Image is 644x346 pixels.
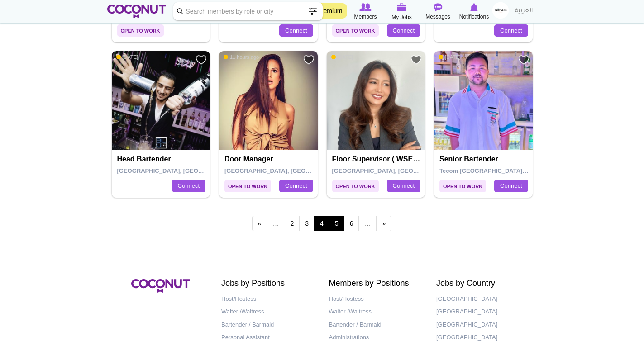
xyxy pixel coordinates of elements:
[425,12,450,21] span: Messages
[332,167,461,174] span: [GEOGRAPHIC_DATA], [GEOGRAPHIC_DATA]
[387,180,420,192] a: Connect
[329,293,423,306] a: Host/Hostess
[314,216,329,231] span: 4
[359,3,371,11] img: Browse Members
[376,216,391,231] a: next ›
[410,54,422,66] a: Add to Favourites
[332,155,422,163] h4: Floor Supervisor ( WSET Level 2 For Wine Certified)
[279,180,313,192] a: Connect
[436,279,530,288] h2: Jobs by Country
[299,216,315,231] a: 3
[329,279,423,288] h2: Members by Positions
[397,3,407,11] img: My Jobs
[116,54,138,60] span: [DATE]
[224,155,315,163] h4: Door Manager
[221,318,315,332] a: Bartender / Barmaid
[518,54,530,66] a: Add to Favourites
[221,293,315,306] a: Host/Hostess
[494,24,528,37] a: Connect
[224,180,271,192] span: Open to Work
[303,54,315,66] a: Add to Favourites
[391,13,412,22] span: My Jobs
[331,54,353,60] span: [DATE]
[329,216,344,231] a: 5
[387,24,420,37] a: Connect
[459,12,489,21] span: Notifications
[285,216,300,231] a: 2
[279,24,313,37] a: Connect
[332,180,379,192] span: Open to Work
[494,180,528,192] a: Connect
[456,2,492,21] a: Notifications Notifications
[329,331,423,344] a: Administrations
[196,54,207,66] a: Add to Favourites
[436,305,530,318] a: [GEOGRAPHIC_DATA]
[252,216,267,231] a: ‹ previous
[267,216,285,231] span: …
[436,318,530,332] a: [GEOGRAPHIC_DATA]
[107,5,167,18] img: Home
[434,3,443,11] img: Messages
[436,293,530,306] a: [GEOGRAPHIC_DATA]
[224,54,259,60] span: 11 hours ago
[384,2,420,22] a: My Jobs My Jobs
[329,305,423,318] a: Waiter /Waitress
[439,155,530,163] h4: Senior Bartender
[221,331,315,344] a: Personal Assistant
[302,3,347,19] a: Go Premium
[117,167,246,174] span: [GEOGRAPHIC_DATA], [GEOGRAPHIC_DATA]
[173,2,323,20] input: Search members by role or city
[354,12,377,21] span: Members
[439,180,486,192] span: Open to Work
[436,331,530,344] a: [GEOGRAPHIC_DATA]
[224,167,353,174] span: [GEOGRAPHIC_DATA], [GEOGRAPHIC_DATA]
[358,216,377,231] span: …
[117,155,207,163] h4: Head Bartender
[329,318,423,332] a: Bartender / Barmaid
[172,180,205,192] a: Connect
[117,24,164,37] span: Open to Work
[332,24,379,37] span: Open to Work
[470,3,478,11] img: Notifications
[420,2,456,21] a: Messages Messages
[131,279,190,293] img: Coconut
[510,2,537,20] a: العربية
[221,305,315,318] a: Waiter /Waitress
[221,279,315,288] h2: Jobs by Positions
[439,167,589,174] span: Tecom [GEOGRAPHIC_DATA], [GEOGRAPHIC_DATA]
[439,54,461,60] span: [DATE]
[348,2,384,21] a: Browse Members Members
[344,216,359,231] a: 6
